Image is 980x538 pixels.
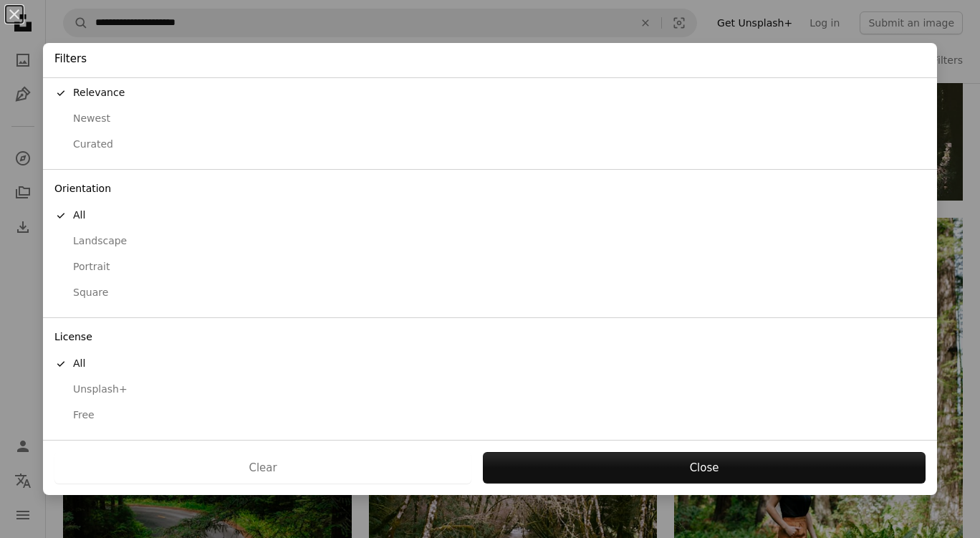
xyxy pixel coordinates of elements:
div: Relevance [54,86,926,100]
div: All [54,357,926,371]
button: Unsplash+ [43,377,937,403]
div: License [43,324,937,351]
button: Newest [43,106,937,132]
button: Square [43,280,937,306]
button: Landscape [43,229,937,254]
button: Free [43,403,937,428]
button: Portrait [43,254,937,280]
h4: Filters [54,52,87,67]
div: All [54,208,926,223]
button: Close [483,452,926,484]
button: Curated [43,132,937,158]
button: All [43,203,937,229]
div: Square [54,286,926,300]
div: Curated [54,138,926,152]
div: Newest [54,112,926,126]
div: Orientation [43,176,937,203]
div: Portrait [54,260,926,274]
div: Unsplash+ [54,383,926,397]
button: All [43,351,937,377]
div: Free [54,408,926,423]
button: Relevance [43,80,937,106]
div: Landscape [54,234,926,249]
button: Clear [54,452,471,484]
